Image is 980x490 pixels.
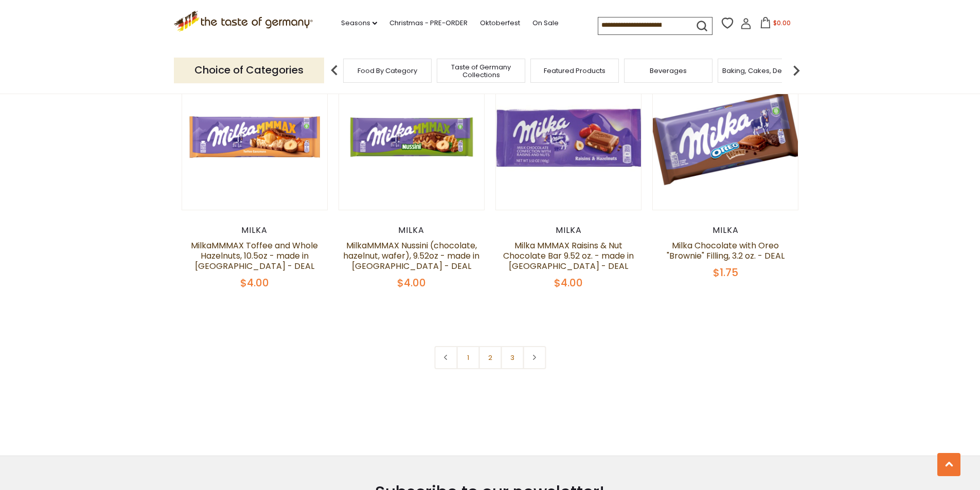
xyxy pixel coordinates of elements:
a: MilkaMMMAX Toffee and Whole Hazelnuts, 10.5oz - made in [GEOGRAPHIC_DATA] - DEAL [191,240,318,272]
a: Featured Products [544,67,605,75]
a: Baking, Cakes, Desserts [722,67,802,75]
div: Milka [652,225,799,235]
img: previous arrow [324,60,345,81]
a: Milka MMMAX Raisins & Nut Chocolate Bar 9.52 oz. - made in [GEOGRAPHIC_DATA] - DEAL [503,240,634,272]
a: Seasons [341,17,377,29]
a: 3 [501,346,524,369]
span: $4.00 [397,276,426,290]
div: Milka [182,225,328,235]
span: $0.00 [773,19,791,27]
img: next arrow [786,60,807,81]
span: $1.75 [713,265,738,280]
span: $4.00 [240,276,269,290]
a: 1 [456,346,479,369]
a: Milka Chocolate with Oreo "Brownie" Filling, 3.2 oz. - DEAL [667,240,785,262]
a: Food By Category [358,67,417,75]
a: MilkaMMMAX Nussini (chocolate, hazelnut, wafer), 9.52oz - made in [GEOGRAPHIC_DATA] - DEAL [343,240,479,272]
a: 2 [478,346,502,369]
a: On Sale [532,17,559,29]
span: $4.00 [554,276,583,290]
p: Choice of Categories [174,58,324,83]
img: Milka [496,64,642,210]
a: Beverages [650,67,687,75]
a: Oktoberfest [480,17,520,29]
a: Christmas - PRE-ORDER [389,17,468,29]
img: MilkaMMMAX [339,64,485,210]
img: MilkaMMMAX [182,64,328,210]
div: Milka [495,225,642,235]
button: $0.00 [754,17,797,32]
a: Taste of Germany Collections [440,63,522,79]
img: Milka [653,64,798,210]
div: Milka [338,225,485,235]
